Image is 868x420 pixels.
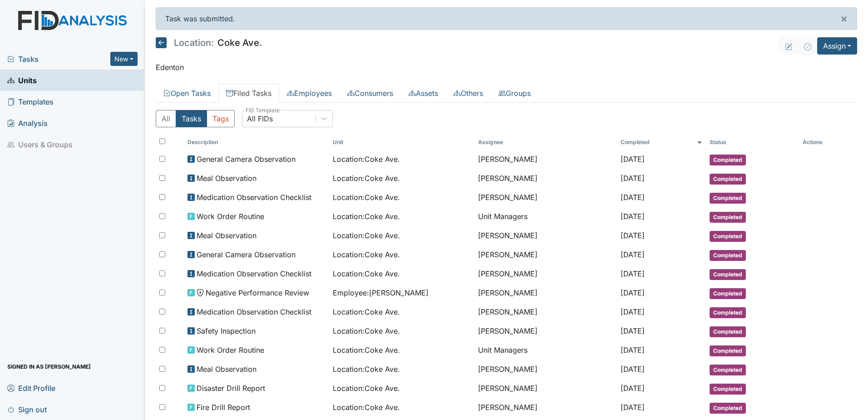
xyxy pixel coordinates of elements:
th: Toggle SortBy [184,135,329,150]
span: [DATE] [621,345,645,355]
span: × [840,12,848,25]
td: [PERSON_NAME] [474,169,617,188]
span: Analysis [7,116,48,130]
span: Completed [710,403,746,414]
span: Meal Observation [197,230,256,241]
span: [DATE] [621,174,645,183]
td: [PERSON_NAME] [474,303,617,322]
span: Employee : [PERSON_NAME] [333,287,429,298]
span: Location : Coke Ave. [333,249,400,260]
td: [PERSON_NAME] [474,322,617,341]
a: Assets [401,84,446,103]
button: Tags [207,110,235,127]
span: Completed [710,174,746,185]
th: Toggle SortBy [706,135,799,150]
h5: Coke Ave. [156,37,262,48]
span: Meal Observation [197,173,256,184]
span: Meal Observation [197,364,256,375]
th: Toggle SortBy [329,135,474,150]
span: [DATE] [621,403,645,412]
span: Completed [710,384,746,395]
span: Sign out [7,402,47,416]
a: Filed Tasks [218,84,279,103]
a: Others [446,84,491,103]
span: Completed [710,345,746,356]
span: Completed [710,212,746,223]
button: × [831,8,857,30]
td: [PERSON_NAME] [474,150,617,169]
span: Location : Coke Ave. [333,345,400,355]
span: Location : Coke Ave. [333,192,400,203]
span: Completed [710,326,746,337]
span: Work Order Routine [197,345,264,355]
a: Open Tasks [156,84,218,103]
td: [PERSON_NAME] [474,379,617,398]
span: Completed [710,288,746,299]
div: Task was submitted. [156,7,857,30]
span: [DATE] [621,250,645,259]
td: Unit Managers [474,207,617,226]
span: [DATE] [621,288,645,297]
span: Location : Coke Ave. [333,383,400,394]
button: Assign [817,37,857,55]
td: [PERSON_NAME] [474,226,617,245]
div: All FIDs [247,113,273,124]
span: Edit Profile [7,381,55,395]
span: Completed [710,269,746,280]
span: [DATE] [621,326,645,335]
span: [DATE] [621,231,645,240]
a: Employees [279,84,340,103]
th: Actions [799,135,844,150]
td: [PERSON_NAME] [474,245,617,265]
span: Completed [710,365,746,375]
span: [DATE] [621,155,645,164]
span: Completed [710,193,746,204]
a: Groups [491,84,538,103]
button: New [110,52,138,66]
span: Location : Coke Ave. [333,211,400,222]
td: Unit Managers [474,341,617,360]
span: Work Order Routine [197,211,264,222]
span: Negative Performance Review [206,287,309,298]
td: [PERSON_NAME] [474,265,617,284]
span: Location : Coke Ave. [333,364,400,375]
span: Location : Coke Ave. [333,306,400,317]
span: Location : Coke Ave. [333,173,400,184]
td: [PERSON_NAME] [474,398,617,417]
td: [PERSON_NAME] [474,188,617,207]
span: Medication Observation Checklist [197,306,311,317]
span: [DATE] [621,365,645,374]
a: Consumers [340,84,401,103]
span: [DATE] [621,307,645,316]
span: Location: [174,38,214,47]
span: Units [7,73,37,87]
span: Safety Inspection [197,325,256,336]
span: Location : Coke Ave. [333,154,400,165]
span: Medication Observation Checklist [197,268,311,279]
div: Type filter [156,110,235,127]
span: [DATE] [621,269,645,278]
input: Toggle All Rows Selected [159,138,165,144]
span: Completed [710,155,746,165]
span: Completed [710,231,746,242]
td: [PERSON_NAME] [474,360,617,379]
p: Edenton [156,62,857,73]
span: General Camera Observation [197,154,296,165]
span: [DATE] [621,193,645,202]
span: Location : Coke Ave. [333,230,400,241]
span: Location : Coke Ave. [333,325,400,336]
td: [PERSON_NAME] [474,284,617,303]
span: Location : Coke Ave. [333,268,400,279]
span: Signed in as [PERSON_NAME] [7,360,91,374]
span: Completed [710,250,746,261]
span: Completed [710,307,746,318]
th: Toggle SortBy [617,135,706,150]
span: Medication Observation Checklist [197,192,311,203]
a: Tasks [7,54,110,65]
span: General Camera Observation [197,249,296,260]
span: Location : Coke Ave. [333,402,400,413]
span: [DATE] [621,212,645,221]
span: Fire Drill Report [197,402,250,413]
span: [DATE] [621,384,645,393]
